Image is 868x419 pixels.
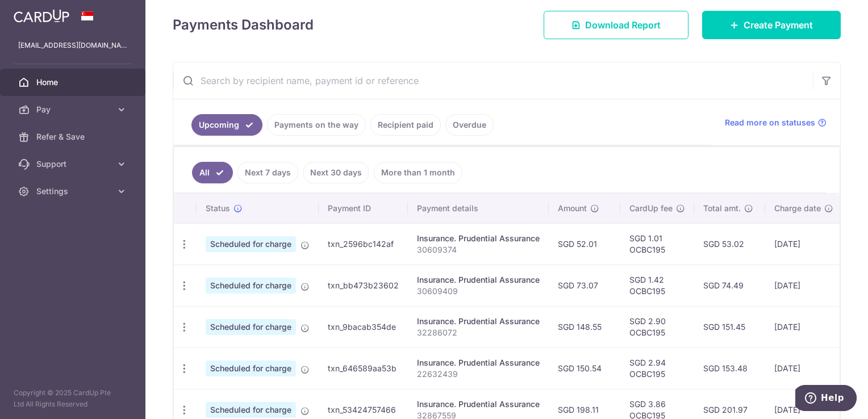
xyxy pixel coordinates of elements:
[206,278,296,294] span: Scheduled for charge
[694,223,765,265] td: SGD 53.02
[173,62,813,99] input: Search by recipient name, payment id or reference
[725,117,827,128] a: Read more on statuses
[192,162,233,183] a: All
[417,286,540,297] p: 30609409
[549,265,620,306] td: SGD 73.07
[629,203,673,214] span: CardUp fee
[694,306,765,347] td: SGD 151.45
[191,114,262,136] a: Upcoming
[319,223,408,265] td: txn_2596bc142af
[620,306,694,347] td: SGD 2.90 OCBC195
[774,203,821,214] span: Charge date
[744,18,813,32] span: Create Payment
[267,114,366,136] a: Payments on the way
[417,368,540,380] p: 22632439
[417,274,540,286] div: Insurance. Prudential Assurance
[206,319,296,335] span: Scheduled for charge
[765,223,842,265] td: [DATE]
[36,77,111,88] span: Home
[374,162,462,183] a: More than 1 month
[765,347,842,389] td: [DATE]
[558,203,587,214] span: Amount
[417,316,540,327] div: Insurance. Prudential Assurance
[445,114,494,136] a: Overdue
[206,203,230,214] span: Status
[765,306,842,347] td: [DATE]
[417,357,540,368] div: Insurance. Prudential Assurance
[417,244,540,255] p: 30609374
[319,347,408,389] td: txn_646589aa53b
[303,162,369,183] a: Next 30 days
[795,385,857,413] iframe: Opens a widget where you can find more information
[585,18,661,32] span: Download Report
[18,40,127,51] p: [EMAIL_ADDRESS][DOMAIN_NAME]
[765,265,842,306] td: [DATE]
[549,306,620,347] td: SGD 148.55
[417,233,540,244] div: Insurance. Prudential Assurance
[36,131,111,143] span: Refer & Save
[544,11,688,39] a: Download Report
[703,203,741,214] span: Total amt.
[206,361,296,376] span: Scheduled for charge
[206,236,296,252] span: Scheduled for charge
[620,347,694,389] td: SGD 2.94 OCBC195
[36,158,111,170] span: Support
[549,347,620,389] td: SGD 150.54
[319,306,408,347] td: txn_9bacab354de
[36,104,111,115] span: Pay
[26,8,49,18] span: Help
[549,223,620,265] td: SGD 52.01
[694,265,765,306] td: SGD 74.49
[173,15,314,35] h4: Payments Dashboard
[36,186,111,197] span: Settings
[694,347,765,389] td: SGD 153.48
[620,265,694,306] td: SGD 1.42 OCBC195
[319,265,408,306] td: txn_bb473b23602
[417,399,540,410] div: Insurance. Prudential Assurance
[14,9,69,23] img: CardUp
[319,194,408,223] th: Payment ID
[237,162,298,183] a: Next 7 days
[206,402,296,418] span: Scheduled for charge
[408,194,549,223] th: Payment details
[417,327,540,338] p: 32286072
[620,223,694,265] td: SGD 1.01 OCBC195
[725,117,815,128] span: Read more on statuses
[702,11,841,39] a: Create Payment
[370,114,441,136] a: Recipient paid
